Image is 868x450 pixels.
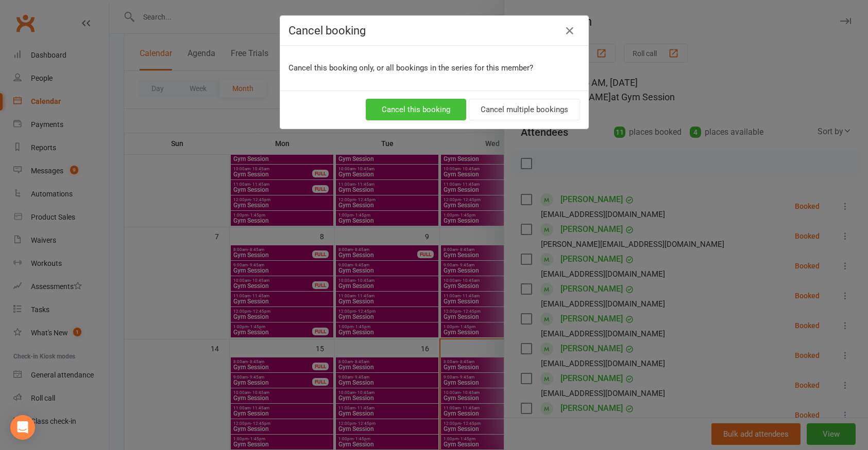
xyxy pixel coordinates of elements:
[10,415,35,440] div: Open Intercom Messenger
[288,62,580,74] p: Cancel this booking only, or all bookings in the series for this member?
[366,99,466,120] button: Cancel this booking
[469,99,580,120] button: Cancel multiple bookings
[288,24,580,37] h4: Cancel booking
[561,23,578,39] button: Close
